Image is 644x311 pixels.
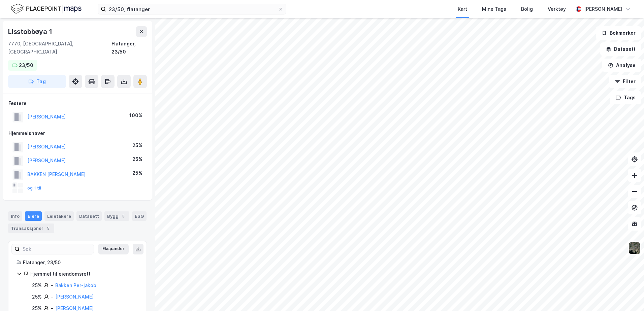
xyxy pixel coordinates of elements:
div: Transaksjoner [8,223,54,233]
a: [PERSON_NAME] [55,305,94,311]
div: Bygg [104,211,129,221]
div: Flatanger, 23/50 [23,258,138,267]
div: - [51,281,53,289]
div: 25% [32,293,42,301]
div: 25% [132,155,142,163]
input: Søk på adresse, matrikkel, gårdeiere, leietakere eller personer [106,4,278,14]
button: Datasett [600,42,641,56]
input: Søk [20,244,94,254]
div: ESG [132,211,147,221]
a: Bakken Per-jakob [55,282,96,288]
div: Lisstobbøya 1 [8,26,53,37]
div: Kart [458,5,467,13]
button: Analyse [602,59,641,72]
div: Verktøy [548,5,566,13]
div: 23/50 [19,61,33,69]
div: Datasett [76,211,102,221]
button: Filter [609,75,641,88]
div: - [51,293,53,301]
div: 25% [132,169,142,177]
div: Flatanger, 23/50 [111,40,147,56]
div: Festere [8,99,147,107]
a: [PERSON_NAME] [55,294,94,300]
button: Tag [8,75,66,88]
div: Info [8,211,22,221]
div: Bolig [521,5,533,13]
div: 100% [129,111,142,119]
button: Ekspander [98,244,129,254]
img: 9k= [628,242,641,254]
button: Bokmerker [596,26,641,40]
div: 25% [32,281,42,289]
div: Eiere [25,211,42,221]
button: Tags [610,91,641,104]
div: Hjemmel til eiendomsrett [30,270,138,278]
div: Hjemmelshaver [8,129,147,137]
div: 5 [45,225,52,232]
div: Mine Tags [482,5,506,13]
img: logo.f888ab2527a4732fd821a326f86c7f29.svg [11,3,82,15]
div: 7770, [GEOGRAPHIC_DATA], [GEOGRAPHIC_DATA] [8,40,111,56]
div: Kontrollprogram for chat [610,279,644,311]
div: [PERSON_NAME] [584,5,622,13]
div: Leietakere [44,211,74,221]
div: 3 [120,213,127,219]
iframe: Chat Widget [610,279,644,311]
div: 25% [132,141,142,149]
